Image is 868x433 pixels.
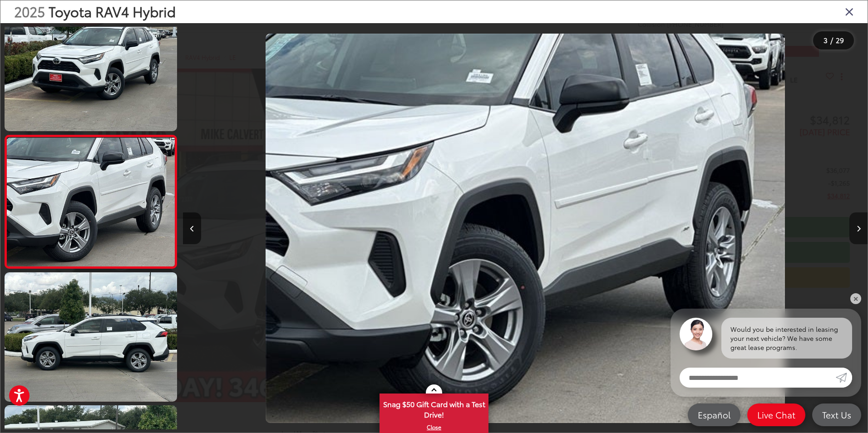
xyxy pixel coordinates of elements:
span: 29 [836,35,844,45]
button: Previous image [183,212,201,244]
button: Next image [849,212,868,244]
input: Enter your message [680,368,836,388]
div: 2025 Toyota RAV4 Hybrid LE 2 [183,34,868,423]
a: Text Us [812,403,861,426]
span: Snag $50 Gift Card with a Test Drive! [380,394,488,422]
img: Agent profile photo [680,318,712,350]
div: Would you be interested in leasing your next vehicle? We have some great lease programs. [721,318,852,359]
img: 2025 Toyota RAV4 Hybrid LE [5,138,176,266]
i: Close gallery [845,5,854,17]
a: Submit [836,368,852,388]
span: 3 [824,35,828,45]
a: Live Chat [747,403,805,426]
img: 2025 Toyota RAV4 Hybrid LE [3,271,179,403]
img: 2025 Toyota RAV4 Hybrid LE [3,0,179,133]
span: Live Chat [753,409,800,420]
span: Toyota RAV4 Hybrid [49,1,176,21]
span: Español [693,409,735,420]
img: 2025 Toyota RAV4 Hybrid LE [266,34,785,423]
span: 2025 [14,1,45,21]
a: Español [688,403,740,426]
span: / [829,37,834,44]
span: Text Us [818,409,856,420]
